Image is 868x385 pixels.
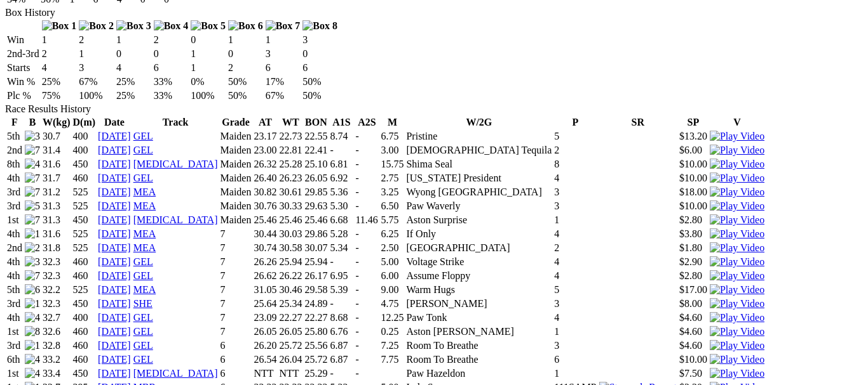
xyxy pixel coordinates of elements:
td: Maiden [220,186,252,199]
a: [DATE] [98,340,131,351]
td: Maiden [220,200,252,212]
td: 100% [78,89,114,102]
th: WT [278,116,302,129]
td: - [355,144,379,157]
th: Date [97,116,132,129]
td: 25.46 [304,214,328,226]
td: 22.55 [304,130,328,143]
td: 400 [72,144,97,157]
a: [DATE] [98,173,131,183]
td: 22.73 [278,130,302,143]
img: 3 [25,131,40,142]
a: [DATE] [98,284,131,295]
a: GEL [133,131,153,141]
img: Box 4 [154,20,189,32]
td: - [355,200,379,212]
td: Shima Seal [405,158,552,171]
td: 5 [553,130,597,143]
td: Win % [6,75,40,88]
img: 7 [25,214,40,226]
img: Play Video [710,340,764,351]
img: Play Video [710,354,764,365]
img: Play Video [710,256,764,268]
img: 4 [25,312,40,323]
td: 26.32 [253,158,277,171]
td: Maiden [220,214,252,226]
td: 0 [190,34,226,46]
td: 30.58 [278,242,302,254]
td: [DEMOGRAPHIC_DATA] Tequila [405,144,552,157]
img: Box 2 [79,20,114,32]
td: 29.63 [304,200,328,212]
td: 7 [220,270,252,282]
td: 30.44 [253,228,277,240]
td: 0 [227,48,264,60]
td: 6.92 [329,172,353,185]
td: 17% [265,75,301,88]
td: 1 [41,34,78,46]
td: Paw Waverly [405,200,552,212]
td: 23.17 [253,130,277,143]
a: Watch Replay on Watchdog [710,256,764,267]
td: 4 [116,62,152,74]
a: GEL [133,340,153,351]
td: 3 [78,62,114,74]
a: [DATE] [98,368,131,379]
td: Maiden [220,158,252,171]
td: 15.75 [380,158,404,171]
img: 6 [25,284,40,296]
a: Watch Replay on Watchdog [710,242,764,253]
td: 25.10 [304,158,328,171]
td: If Only [405,228,552,240]
td: - [355,158,379,171]
img: 3 [25,256,40,268]
td: Maiden [220,130,252,143]
td: 2 [553,144,597,157]
td: 3.00 [380,144,404,157]
td: $6.00 [679,144,708,157]
td: $1.80 [679,242,708,254]
td: 7 [220,242,252,254]
td: 30.76 [253,200,277,212]
img: Play Video [710,214,764,226]
td: Maiden [220,144,252,157]
td: Wyong [GEOGRAPHIC_DATA] [405,186,552,199]
img: 4 [25,368,40,379]
td: 1 [116,34,152,46]
td: 5.00 [380,256,404,268]
div: Box History [5,7,853,18]
img: Play Video [710,186,764,198]
a: Watch Replay on Watchdog [710,354,764,365]
td: 1 [553,214,597,226]
td: Aston Surprise [405,214,552,226]
a: [DATE] [98,298,131,309]
a: GEL [133,145,153,155]
a: [MEDICAL_DATA] [133,368,218,379]
td: 3rd [6,186,23,199]
td: 30.03 [278,228,302,240]
td: 30.61 [278,186,302,199]
img: Play Video [710,131,764,142]
td: 67% [265,89,301,102]
a: MEA [133,284,156,295]
td: 26.26 [253,256,277,268]
td: 1 [78,48,114,60]
img: Play Video [710,284,764,296]
td: - [329,144,353,157]
a: SHE [133,298,153,309]
td: 525 [72,228,97,240]
td: 25% [116,75,152,88]
img: 4 [25,159,40,170]
td: 26.40 [253,172,277,185]
td: 30.74 [253,242,277,254]
a: GEL [133,326,153,337]
td: 460 [72,270,97,282]
a: [DATE] [98,159,131,169]
a: [DATE] [98,200,131,211]
td: 1st [6,214,23,226]
td: 400 [72,130,97,143]
td: 33% [153,75,189,88]
td: - [355,130,379,143]
th: P [553,116,597,129]
img: Box 7 [266,20,301,32]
